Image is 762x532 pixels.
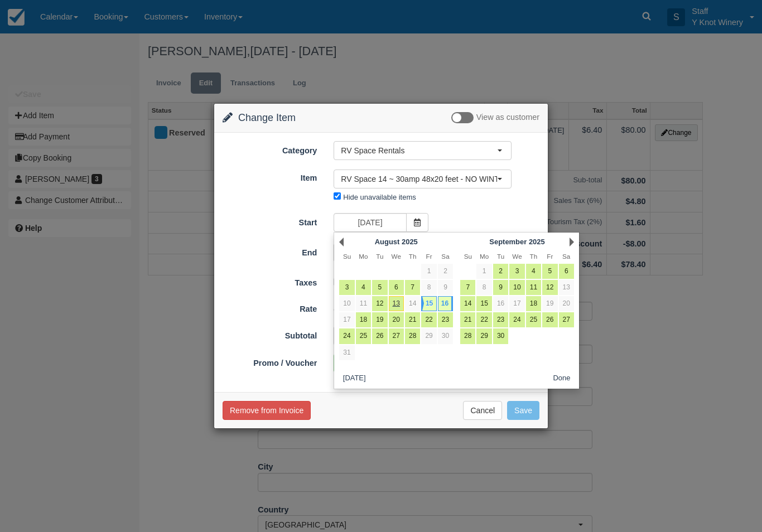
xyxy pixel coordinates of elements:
button: RV Space Rentals [334,141,512,160]
a: 28 [405,328,420,344]
a: 11 [526,280,541,295]
a: 31 [339,345,354,360]
a: 2 [438,264,453,279]
a: 22 [421,312,436,327]
a: 3 [339,280,354,295]
a: 12 [372,296,387,311]
a: 23 [493,312,508,327]
label: End [214,243,325,259]
a: 4 [356,280,371,295]
a: 13 [559,280,574,295]
span: Monday [359,253,368,260]
a: 19 [372,312,387,327]
a: 16 [493,296,508,311]
label: Start [214,213,325,229]
button: Cancel [463,401,502,420]
span: Monday [480,253,489,260]
span: Tuesday [497,253,504,260]
a: 15 [421,296,436,311]
label: Category [214,141,325,157]
a: 26 [542,312,557,327]
a: 7 [460,280,475,295]
button: RV Space 14 ~ 30amp 48x20 feet - NO WINTER WATER [334,170,512,188]
span: View as customer [476,113,539,122]
label: Subtotal [214,326,325,342]
a: 25 [356,328,371,344]
a: 14 [405,296,420,311]
span: Saturday [441,253,449,260]
a: 25 [526,312,541,327]
a: 21 [460,312,475,327]
a: 12 [542,280,557,295]
button: Done [549,372,575,386]
label: Promo / Voucher [214,354,325,369]
span: Wednesday [512,253,522,260]
span: Friday [426,253,432,260]
a: 30 [493,328,508,344]
a: 6 [389,280,404,295]
span: 2025 [402,238,418,246]
a: 1 [421,264,436,279]
a: 8 [421,280,436,295]
a: 29 [476,328,491,344]
label: Rate [214,299,325,315]
a: 28 [460,328,475,344]
span: Saturday [562,253,570,260]
label: Hide unavailable items [343,193,416,201]
span: September [489,238,527,246]
a: 15 [476,296,491,311]
a: Prev [339,238,344,246]
a: 3 [509,264,524,279]
a: 21 [405,312,420,327]
a: 17 [339,312,354,327]
a: 1 [476,264,491,279]
span: 2025 [529,238,545,246]
a: 9 [438,280,453,295]
a: 17 [509,296,524,311]
a: Next [570,238,574,246]
label: Taxes [214,273,325,289]
a: 27 [559,312,574,327]
button: Remove from Invoice [223,401,311,420]
a: 6 [559,264,574,279]
span: RV Space 14 ~ 30amp 48x20 feet - NO WINTER WATER [341,173,497,185]
a: 7 [405,280,420,295]
a: 20 [559,296,574,311]
a: 30 [438,328,453,344]
a: 24 [339,328,354,344]
a: 29 [421,328,436,344]
div: 2 Days @ $40.00 [325,301,548,319]
span: Friday [547,253,553,260]
a: 27 [389,328,404,344]
a: 8 [476,280,491,295]
span: Wednesday [392,253,401,260]
span: August [375,238,400,246]
button: [DATE] [339,372,370,386]
span: Thursday [409,253,417,260]
span: Sunday [343,253,351,260]
a: 20 [389,312,404,327]
a: 13 [389,296,404,311]
a: 9 [493,280,508,295]
a: 4 [526,264,541,279]
span: RV Space Rentals [341,145,497,156]
a: 10 [339,296,354,311]
a: 16 [438,296,453,311]
a: 18 [356,312,371,327]
a: 26 [372,328,387,344]
a: 10 [509,280,524,295]
a: 19 [542,296,557,311]
a: 23 [438,312,453,327]
a: 5 [542,264,557,279]
span: Thursday [530,253,538,260]
span: Change Item [238,112,296,123]
a: 22 [476,312,491,327]
a: 14 [460,296,475,311]
a: 2 [493,264,508,279]
span: Tuesday [376,253,383,260]
button: Save [507,401,539,420]
a: 5 [372,280,387,295]
a: 24 [509,312,524,327]
label: Item [214,168,325,184]
a: 11 [356,296,371,311]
